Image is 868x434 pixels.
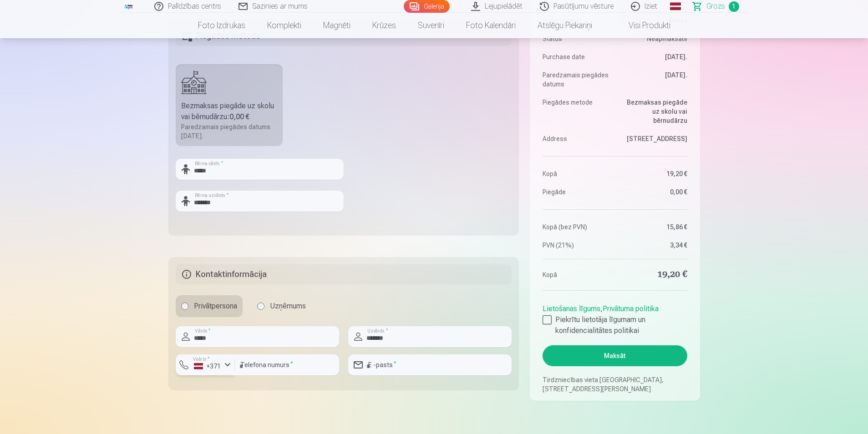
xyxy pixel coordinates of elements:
[603,13,681,38] a: Visi produkti
[543,71,610,89] dt: Paredzamais piegādes datums
[543,34,610,43] dt: Status
[619,268,687,281] dd: 19,20 €
[190,356,213,363] label: Valsts
[455,13,527,38] a: Foto kalendāri
[257,303,264,310] input: Uzņēmums
[619,187,687,197] dd: 0,00 €
[361,13,407,38] a: Krūzes
[256,13,312,38] a: Komplekti
[619,52,687,61] dd: [DATE].
[176,354,235,375] button: Valsts*+371
[181,303,188,310] input: Privātpersona
[619,98,687,125] dd: Bezmaksas piegāde uz skolu vai bērnudārzu
[543,222,610,232] dt: Kopā (bez PVN)
[176,264,512,284] h5: Kontaktinformācija
[407,13,455,38] a: Suvenīri
[229,112,249,121] b: 0,00 €
[252,295,311,317] label: Uzņēmums
[543,187,610,197] dt: Piegāde
[181,101,278,122] div: Bezmaksas piegāde uz skolu vai bērnudārzu :
[543,241,610,250] dt: PVN (21%)
[603,304,659,313] a: Privātuma politika
[187,13,256,38] a: Foto izdrukas
[706,1,725,12] span: Grozs
[647,34,687,43] span: Neapmaksāts
[543,169,610,178] dt: Kopā
[543,300,687,336] div: ,
[729,1,739,12] span: 1
[543,345,687,366] button: Maksāt
[194,362,221,371] div: +371
[619,222,687,232] dd: 15,86 €
[527,13,603,38] a: Atslēgu piekariņi
[543,375,687,394] p: Tirdzniecības vieta [GEOGRAPHIC_DATA], [STREET_ADDRESS][PERSON_NAME]
[619,71,687,89] dd: [DATE].
[176,295,243,317] label: Privātpersona
[543,314,687,336] label: Piekrītu lietotāja līgumam un konfidencialitātes politikai
[543,268,610,281] dt: Kopā
[124,4,134,9] img: /fa1
[543,134,610,143] dt: Address
[543,52,610,61] dt: Purchase date
[181,122,278,141] div: Paredzamais piegādes datums [DATE].
[312,13,361,38] a: Magnēti
[619,169,687,178] dd: 19,20 €
[619,241,687,250] dd: 3,34 €
[619,134,687,143] dd: [STREET_ADDRESS]
[543,304,600,313] a: Lietošanas līgums
[543,98,610,125] dt: Piegādes metode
